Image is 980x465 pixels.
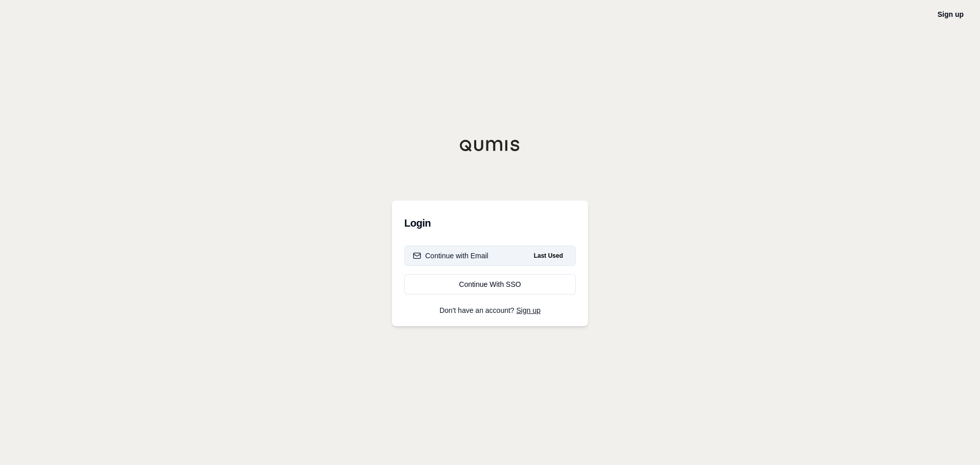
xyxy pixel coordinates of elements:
[413,279,567,289] div: Continue With SSO
[938,10,964,18] a: Sign up
[404,246,576,266] button: Continue with EmailLast Used
[459,139,521,152] img: Qumis
[404,307,576,314] p: Don't have an account?
[404,213,576,233] h3: Login
[530,250,567,262] span: Last Used
[517,306,541,314] a: Sign up
[404,274,576,295] a: Continue With SSO
[413,251,488,261] div: Continue with Email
